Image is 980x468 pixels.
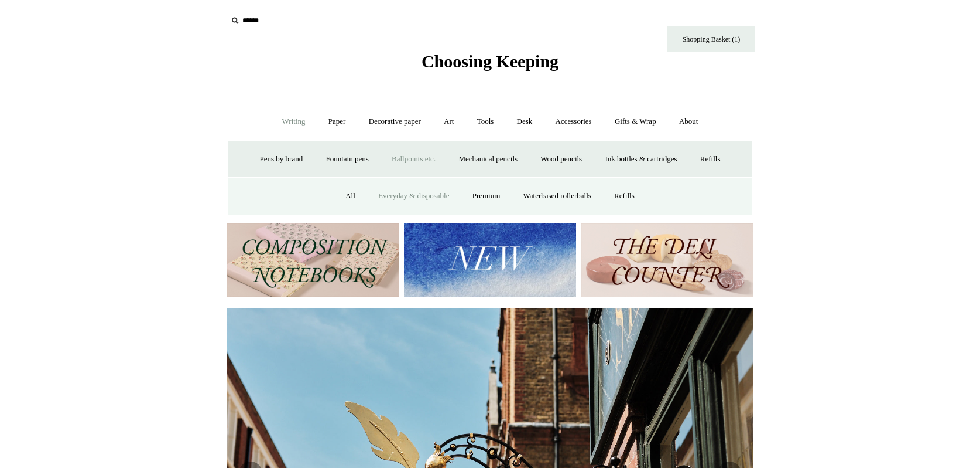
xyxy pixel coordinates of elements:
a: Mechanical pencils [448,144,528,175]
img: The Deli Counter [581,223,753,297]
a: Paper [318,106,357,137]
a: Ballpoints etc. [381,144,446,175]
a: Premium [462,181,511,212]
a: Refills [604,181,645,212]
a: Art [433,106,464,137]
a: All [335,181,366,212]
a: Accessories [545,106,602,137]
a: Fountain pens [315,144,379,175]
a: Choosing Keeping [422,61,558,69]
a: Ink bottles & cartridges [594,144,687,175]
a: Desk [506,106,543,137]
a: Everyday & disposable [368,181,460,212]
img: 202302 Composition ledgers.jpg__PID:69722ee6-fa44-49dd-a067-31375e5d54ec [227,223,399,297]
a: Refills [690,144,731,175]
a: Gifts & Wrap [604,106,667,137]
span: Choosing Keeping [422,52,558,71]
a: Pens by brand [249,144,314,175]
a: Decorative paper [358,106,431,137]
img: New.jpg__PID:f73bdf93-380a-4a35-bcfe-7823039498e1 [404,223,575,297]
a: Waterbased rollerballs [513,181,602,212]
a: Tools [467,106,505,137]
a: Writing [272,106,316,137]
a: Shopping Basket (1) [667,26,755,52]
a: Wood pencils [530,144,592,175]
a: About [669,106,709,137]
